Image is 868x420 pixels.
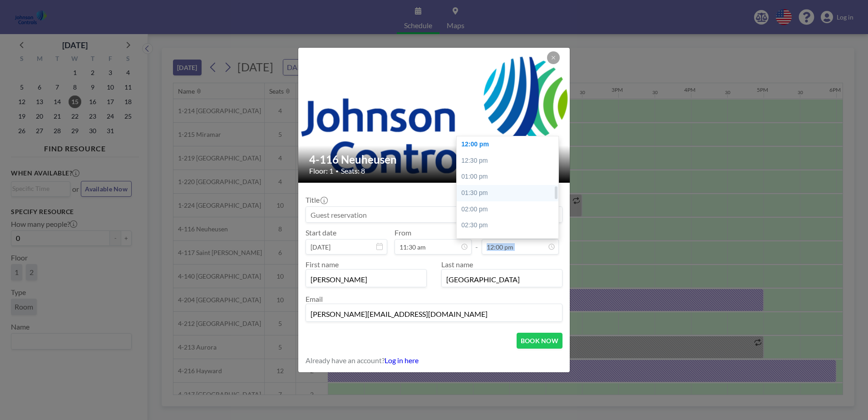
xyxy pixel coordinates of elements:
label: From [395,228,411,237]
label: Email [306,295,323,303]
span: Floor: 1 [309,166,333,175]
div: 12:30 pm [457,153,563,169]
span: Seats: 8 [341,166,365,175]
h2: 4-116 Neuheusen [309,153,560,166]
input: Email [306,306,562,321]
label: Start date [306,228,336,237]
span: • [335,168,339,175]
div: 02:00 pm [457,201,563,218]
input: Guest reservation [306,207,562,222]
label: Last name [441,260,473,269]
img: 537.png [298,39,571,192]
label: First name [306,260,339,269]
label: Title [306,195,327,205]
div: 12:00 pm [457,136,563,153]
span: - [475,231,478,251]
div: 01:30 pm [457,185,563,201]
input: Last name [442,271,562,287]
div: 02:30 pm [457,217,563,234]
span: Already have an account? [306,356,385,365]
div: 01:00 pm [457,169,563,185]
button: BOOK NOW [517,333,562,349]
a: Log in here [385,356,419,365]
div: 03:00 pm [457,234,563,250]
input: First name [306,271,426,287]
